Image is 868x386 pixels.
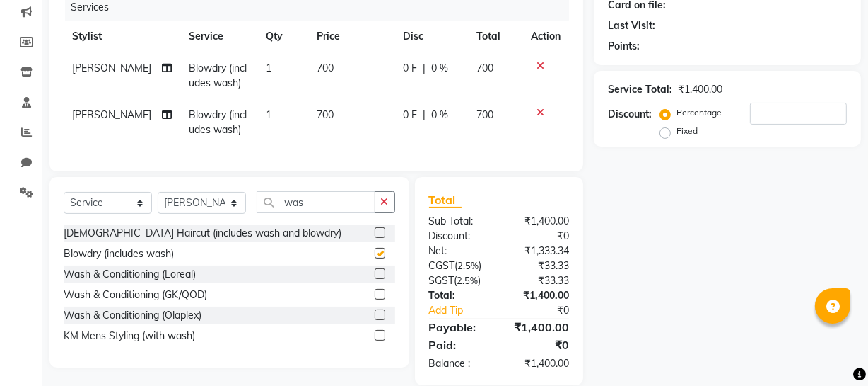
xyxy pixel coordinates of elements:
span: 700 [476,108,493,121]
div: Service Total: [608,82,672,97]
th: Price [308,21,395,52]
div: Last Visit: [608,18,655,33]
div: ₹0 [499,336,580,353]
span: 0 % [431,108,448,123]
span: | [423,61,426,76]
span: 2.5% [458,260,479,271]
span: 2.5% [457,275,479,286]
th: Disc [394,21,468,52]
a: Add Tip [418,303,512,318]
div: ₹33.33 [499,259,580,273]
span: Total [429,193,462,208]
span: [PERSON_NAME] [72,108,151,121]
th: Total [468,21,522,52]
div: ₹1,400.00 [499,356,580,371]
div: ₹1,400.00 [499,319,580,336]
span: 0 % [431,61,448,76]
div: ₹1,400.00 [499,288,580,303]
div: ₹1,400.00 [678,82,722,97]
div: [DEMOGRAPHIC_DATA] Haircut (includes wash and blowdry) [64,226,341,241]
span: [PERSON_NAME] [72,62,151,74]
div: ₹33.33 [499,273,580,288]
span: | [423,108,426,123]
div: Points: [608,39,640,54]
div: Discount: [418,229,499,244]
div: ( ) [418,273,499,288]
div: Wash & Conditioning (Olaplex) [64,308,201,323]
th: Action [522,21,569,52]
span: 700 [317,62,334,74]
div: ₹1,333.34 [499,244,580,259]
div: ₹1,400.00 [499,214,580,229]
th: Service [180,21,257,52]
div: ( ) [418,259,499,273]
div: KM Mens Styling (with wash) [64,329,195,344]
div: Discount: [608,107,652,122]
label: Percentage [676,106,722,119]
span: SGST [429,274,454,287]
span: Blowdry (includes wash) [189,62,247,89]
span: 1 [266,108,271,121]
div: Total: [418,288,499,303]
th: Qty [257,21,308,52]
span: 700 [476,62,493,74]
div: Sub Total: [418,214,499,229]
div: ₹0 [512,303,580,318]
div: Balance : [418,356,499,371]
span: Blowdry (includes wash) [189,108,247,136]
div: Wash & Conditioning (Loreal) [64,267,196,282]
div: Paid: [418,336,499,353]
span: 0 F [403,108,417,123]
input: Search or Scan [257,191,375,213]
span: 0 F [403,61,417,76]
div: Net: [418,244,499,259]
span: 700 [317,108,334,121]
div: ₹0 [499,229,580,244]
div: Wash & Conditioning (GK/QOD) [64,288,207,302]
th: Stylist [64,21,180,52]
label: Fixed [676,125,698,137]
span: CGST [429,259,455,272]
span: 1 [266,62,271,74]
div: Blowdry (includes wash) [64,246,174,261]
div: Payable: [418,319,499,336]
